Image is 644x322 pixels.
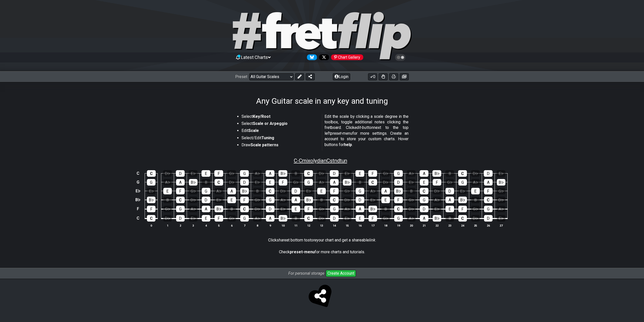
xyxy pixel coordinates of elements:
div: D♭ [381,179,390,186]
div: C [330,197,339,203]
div: C [458,170,467,177]
strong: help [344,142,352,147]
div: D♭ [189,197,197,203]
div: G [394,215,403,222]
button: Toggle Dexterity for all fretkits [379,73,388,80]
div: E♭ [497,215,505,222]
div: A♭ [407,170,416,177]
button: Share Preset [306,73,315,80]
div: B♭ [394,188,403,194]
div: B♭ [369,206,377,212]
div: B♭ [343,179,351,186]
div: E♭ [147,188,155,194]
div: G [458,179,467,186]
div: B [407,188,416,194]
th: 24 [456,223,469,228]
div: E♭ [189,170,197,177]
div: B♭ [497,179,505,186]
th: 2 [174,223,187,228]
th: 9 [264,223,276,228]
p: Check for more charts and tutorials. [279,249,365,255]
div: A♭ [471,179,480,186]
div: F [304,206,313,212]
div: A [446,197,454,203]
div: F [214,170,223,177]
div: E♭ [407,179,416,186]
p: Click at bottom to your chart and get a shareable . [268,237,376,243]
div: B [253,188,262,194]
div: G [356,188,364,194]
div: B [163,197,172,203]
div: E♭ [343,170,351,177]
td: C [134,213,141,223]
div: E♭ [343,215,351,222]
div: E [471,188,480,194]
div: E [420,179,428,186]
div: E [446,206,454,212]
div: B♭ [432,170,441,177]
div: D♭ [163,215,172,222]
div: G♭ [381,170,390,177]
div: D♭ [317,215,326,222]
div: C [458,215,467,222]
th: 5 [212,223,225,228]
div: E [202,215,210,222]
div: C [394,206,403,212]
div: D♭ [279,188,287,194]
div: E [163,188,172,194]
div: D [240,179,249,186]
div: D [356,197,364,203]
button: Edit Preset [295,73,304,80]
div: F [368,170,377,177]
strong: Scale or Arpeggio [253,121,288,126]
div: E [355,170,364,177]
div: D♭ [471,170,480,177]
div: C [147,170,156,177]
div: G [484,206,493,212]
span: Latest Charts [241,55,268,60]
th: 7 [238,223,251,228]
div: G♭ [292,179,300,186]
div: E♭ [215,197,223,203]
div: D♭ [497,197,505,203]
a: Follow #fretflip at Bluesky [305,54,317,60]
td: C [134,169,141,178]
div: D [330,215,339,222]
div: E [202,170,210,177]
div: B♭ [240,188,249,194]
div: E♭ [497,170,505,177]
strong: Scale patterns [251,142,278,147]
div: B♭ [147,197,155,203]
button: Create image [400,73,409,80]
div: G♭ [253,197,262,203]
div: B [381,206,390,212]
div: D [176,215,185,222]
th: 16 [353,223,366,228]
div: A [176,179,185,186]
strong: preset-menu [290,249,315,254]
div: B [446,215,454,222]
th: 8 [251,223,264,228]
div: E [292,206,300,212]
div: B♭ [304,197,313,203]
td: F [134,204,141,214]
div: D [266,206,274,212]
div: D [394,179,403,186]
div: B♭ [458,197,467,203]
button: Create Account [326,270,356,277]
div: D♭ [317,170,326,177]
span: Preset [235,74,247,79]
div: G♭ [317,206,326,212]
div: Chart Gallery [331,54,363,60]
div: A♭ [343,206,351,212]
div: B [317,197,326,203]
h1: Any Guitar scale in any key and tuning [256,96,388,106]
i: For personal storage [288,271,324,276]
th: 27 [495,223,507,228]
button: Print [389,73,398,80]
div: F [458,206,467,212]
div: E♭ [253,179,262,186]
div: E [227,197,236,203]
div: B [202,179,210,186]
th: 13 [315,223,328,228]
